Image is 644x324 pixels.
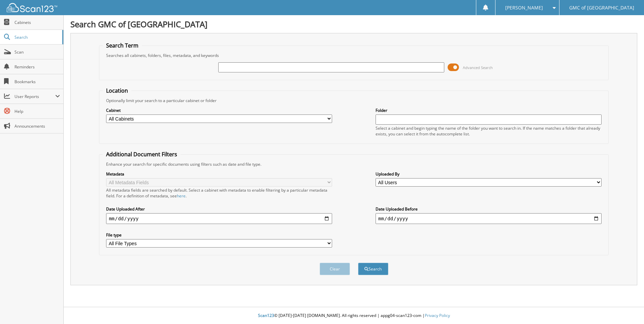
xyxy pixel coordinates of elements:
[7,3,57,12] img: scan123-logo-white.svg
[610,292,644,324] iframe: Chat Widget
[64,307,644,324] div: © [DATE]-[DATE] [DOMAIN_NAME]. All rights reserved | appg04-scan123-com |
[103,42,142,49] legend: Search Term
[14,79,60,85] span: Bookmarks
[505,6,543,10] span: [PERSON_NAME]
[376,125,602,137] div: Select a cabinet and begin typing the name of the folder you want to search in. If the name match...
[14,49,60,55] span: Scan
[103,53,605,58] div: Searches all cabinets, folders, files, metadata, and keywords
[177,193,186,199] a: here
[14,64,60,70] span: Reminders
[463,65,493,70] span: Advanced Search
[103,151,181,158] legend: Additional Document Filters
[106,107,332,113] label: Cabinet
[376,213,602,224] input: end
[425,313,450,318] a: Privacy Policy
[376,171,602,177] label: Uploaded By
[106,187,332,199] div: All metadata fields are searched by default. Select a cabinet with metadata to enable filtering b...
[106,206,332,212] label: Date Uploaded After
[14,108,60,114] span: Help
[14,34,59,40] span: Search
[106,171,332,177] label: Metadata
[14,94,55,99] span: User Reports
[376,206,602,212] label: Date Uploaded Before
[14,123,60,129] span: Announcements
[106,232,332,238] label: File type
[376,107,602,113] label: Folder
[569,6,634,10] span: GMC of [GEOGRAPHIC_DATA]
[103,161,605,167] div: Enhance your search for specific documents using filters such as date and file type.
[103,98,605,103] div: Optionally limit your search to a particular cabinet or folder
[358,263,388,275] button: Search
[320,263,350,275] button: Clear
[106,213,332,224] input: start
[70,19,637,30] h1: Search GMC of [GEOGRAPHIC_DATA]
[103,87,131,94] legend: Location
[258,313,274,318] span: Scan123
[14,20,60,25] span: Cabinets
